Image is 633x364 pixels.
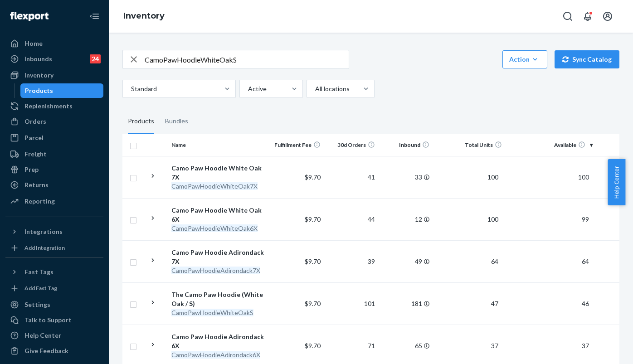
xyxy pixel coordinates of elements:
[171,267,260,274] em: CamoPawHoodieAdirondack7X
[324,282,379,325] td: 101
[608,159,625,205] button: Help Center
[171,224,258,232] em: CamoPawHoodieWhiteOak6X
[24,315,72,325] div: Talk to Support
[171,182,258,190] em: CamoPawHoodieWhiteOak7X
[487,257,502,265] span: 64
[5,243,103,253] a: Add Integration
[24,165,39,174] div: Prep
[305,342,321,349] span: $9.70
[24,331,61,340] div: Help Center
[24,346,68,355] div: Give Feedback
[165,109,188,134] div: Bundles
[305,257,321,265] span: $9.70
[5,52,103,66] a: Inbounds24
[5,194,103,209] a: Reporting
[5,224,103,239] button: Integrations
[24,300,50,309] div: Settings
[25,86,53,95] div: Products
[305,215,321,223] span: $9.70
[575,173,593,181] span: 100
[24,71,54,80] div: Inventory
[85,7,103,25] button: Close Navigation
[24,180,49,189] div: Returns
[578,342,593,349] span: 37
[324,156,379,198] td: 41
[24,133,44,142] div: Parcel
[5,328,103,343] a: Help Center
[24,284,57,292] div: Add Fast Tag
[24,117,46,126] div: Orders
[324,198,379,240] td: 44
[24,102,73,111] div: Replenishments
[90,54,101,63] div: 24
[270,134,324,156] th: Fulfillment Fee
[24,244,65,252] div: Add Integration
[502,50,547,68] button: Action
[20,83,104,98] a: Products
[324,240,379,282] td: 39
[5,68,103,83] a: Inventory
[24,54,52,63] div: Inbounds
[5,114,103,129] a: Orders
[24,150,47,159] div: Freight
[305,173,321,181] span: $9.70
[578,257,593,265] span: 64
[5,99,103,113] a: Replenishments
[171,309,253,316] em: CamoPawHoodieWhiteOakS
[24,197,55,206] div: Reporting
[5,297,103,312] a: Settings
[171,206,266,224] div: Camo Paw Hoodie White Oak 6X
[506,134,596,156] th: Available
[578,300,593,307] span: 46
[171,248,266,266] div: Camo Paw Hoodie Adirondack 7X
[578,215,593,223] span: 99
[5,178,103,192] a: Returns
[5,344,103,358] button: Give Feedback
[305,300,321,307] span: $9.70
[379,156,433,198] td: 33
[324,134,379,156] th: 30d Orders
[130,84,131,93] input: Standard
[171,164,266,182] div: Camo Paw Hoodie White Oak 7X
[379,134,433,156] th: Inbound
[484,173,502,181] span: 100
[579,7,597,25] button: Open notifications
[559,7,577,25] button: Open Search Box
[5,131,103,145] a: Parcel
[484,215,502,223] span: 100
[168,134,270,156] th: Name
[5,265,103,279] button: Fast Tags
[599,7,617,25] button: Open account menu
[509,55,540,64] div: Action
[24,267,54,277] div: Fast Tags
[5,36,103,51] a: Home
[24,227,63,236] div: Integrations
[555,50,619,68] button: Sync Catalog
[247,84,248,93] input: Active
[116,3,172,29] ol: breadcrumbs
[314,84,315,93] input: All locations
[10,12,49,21] img: Flexport logo
[128,109,154,134] div: Products
[379,240,433,282] td: 49
[24,39,43,48] div: Home
[487,300,502,307] span: 47
[5,283,103,294] a: Add Fast Tag
[379,198,433,240] td: 12
[433,134,506,156] th: Total Units
[487,342,502,349] span: 37
[5,162,103,177] a: Prep
[171,351,260,359] em: CamoPawHoodieAdirondack6X
[379,282,433,325] td: 181
[123,11,165,21] a: Inventory
[171,290,266,308] div: The Camo Paw Hoodie (White Oak / S)
[171,332,266,350] div: Camo Paw Hoodie Adirondack 6X
[145,50,349,68] input: Search inventory by name or sku
[5,313,103,327] a: Talk to Support
[5,147,103,161] a: Freight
